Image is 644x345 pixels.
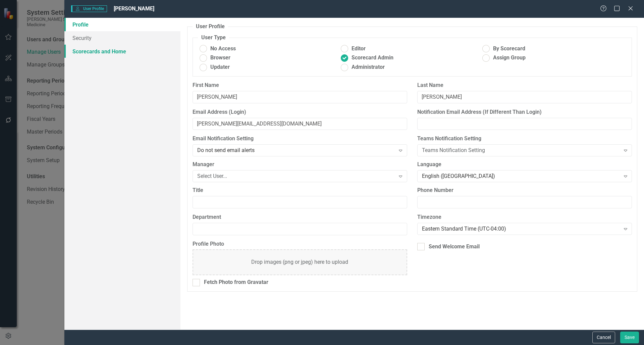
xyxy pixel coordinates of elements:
[193,161,407,168] label: Manager
[352,54,393,62] span: Scorecard Admin
[417,187,632,194] label: Phone Number
[422,147,620,154] div: Teams Notification Setting
[64,31,180,45] a: Security
[251,258,348,266] div: Drop images (png or jpeg) here to upload
[422,225,620,233] div: Eastern Standard Time (UTC-04:00)
[493,54,526,62] span: Assign Group
[210,54,230,62] span: Browser
[198,34,229,42] legend: User Type
[193,108,407,116] label: Email Address (Login)
[352,45,366,53] span: Editor
[193,187,407,194] label: Title
[620,332,639,343] button: Save
[493,45,525,53] span: By Scorecard
[197,172,395,180] div: Select User...
[417,161,632,168] label: Language
[422,172,620,180] div: English ([GEOGRAPHIC_DATA])
[210,45,236,53] span: No Access
[193,82,407,89] label: First Name
[417,82,632,89] label: Last Name
[114,5,154,12] span: [PERSON_NAME]
[204,279,268,286] div: Fetch Photo from Gravatar
[352,63,385,71] span: Administrator
[193,135,407,143] label: Email Notification Setting
[210,63,230,71] span: Updater
[429,243,480,251] div: Send Welcome Email
[64,18,180,31] a: Profile
[71,5,107,12] span: User Profile
[193,240,407,248] label: Profile Photo
[64,45,180,58] a: Scorecards and Home
[197,147,395,154] div: Do not send email alerts
[193,23,228,31] legend: User Profile
[193,213,407,221] label: Department
[417,213,632,221] label: Timezone
[417,108,632,116] label: Notification Email Address (If Different Than Login)
[592,332,615,343] button: Cancel
[417,135,632,143] label: Teams Notification Setting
